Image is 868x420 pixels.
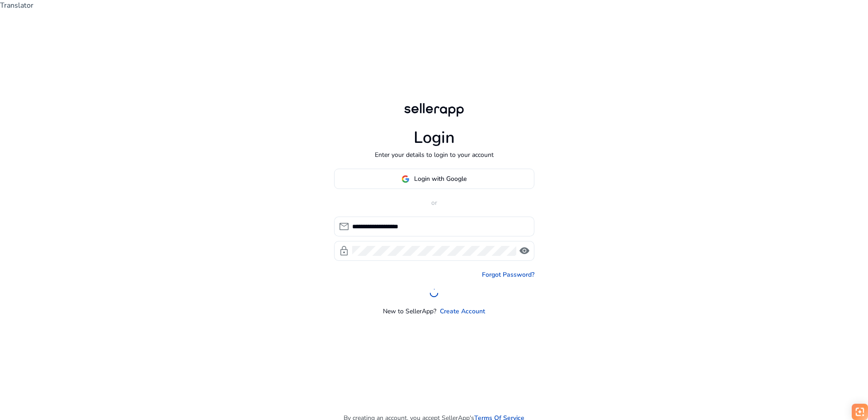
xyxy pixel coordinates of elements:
span: lock [339,245,349,256]
p: Enter your details to login to your account [375,150,494,160]
span: visibility [519,245,530,256]
span: mail [339,221,349,232]
p: New to SellerApp? [383,307,436,316]
p: or [334,198,534,208]
h1: Login [414,128,455,147]
a: Forgot Password? [482,270,534,279]
img: google-logo.svg [401,175,410,183]
a: Create Account [440,307,485,316]
span: Login with Google [414,174,467,184]
button: Login with Google [334,169,534,189]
